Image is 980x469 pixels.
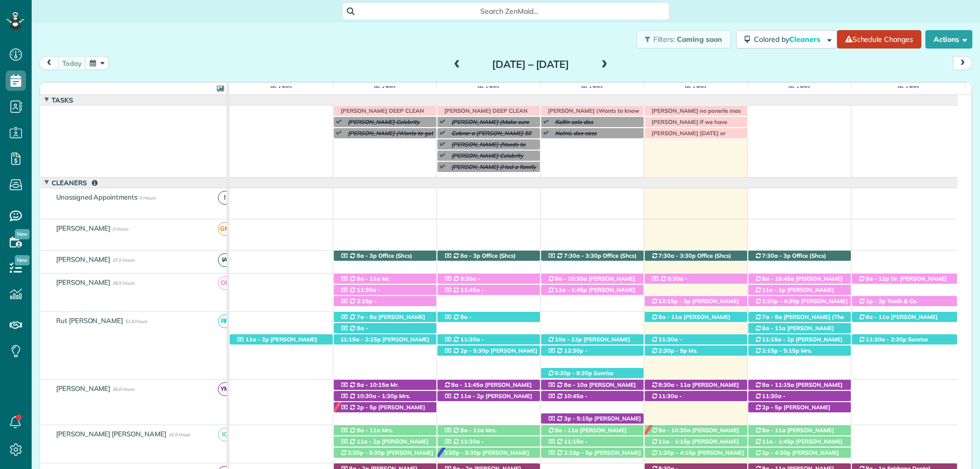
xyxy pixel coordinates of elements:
[437,436,540,447] div: [STREET_ADDRESS]
[356,438,381,445] span: 11a - 2p
[547,449,641,463] span: [PERSON_NAME] ([PHONE_NUMBER])
[865,336,906,343] span: 11:30a - 2:30p
[444,286,484,301] span: 11:45a - 2:30p
[340,298,377,312] span: 2:15p - 5:15p
[460,427,484,434] span: 8a - 11a
[112,386,134,392] span: 36.8 Hours
[550,118,602,133] span: Kellin solo dos [PERSON_NAME]
[541,413,644,424] div: 120 Pinnacle Ct - Fairhope, ?, ?
[554,286,587,293] span: 11a - 1:45p
[762,381,795,388] span: 8a - 11:15a
[645,436,747,447] div: [STREET_ADDRESS]
[541,380,644,390] div: [STREET_ADDRESS][PERSON_NAME]
[658,298,691,305] span: 12:15p - 3p
[858,298,918,312] span: Tooth & Co. ([PHONE_NUMBER])
[651,282,709,297] span: [PERSON_NAME] ([PHONE_NUMBER])
[953,56,972,70] button: next
[547,286,635,301] span: [PERSON_NAME] ([PHONE_NUMBER])
[437,334,540,345] div: [STREET_ADDRESS]
[748,448,851,458] div: [STREET_ADDRESS][PERSON_NAME]
[451,381,484,388] span: 8a - 11:45a
[647,118,744,140] span: [PERSON_NAME] if we have something next week ir not leave it on [DATE]
[541,391,644,402] div: [STREET_ADDRESS]
[437,380,540,390] div: [STREET_ADDRESS]
[645,251,747,261] div: 11940 [US_STATE] 181 - Fairhope, AL, 36532
[334,334,436,345] div: [STREET_ADDRESS]
[754,449,839,463] span: [PERSON_NAME] ([PHONE_NUMBER])
[762,313,782,320] span: 7a - 8a
[754,404,830,418] span: [PERSON_NAME] ([PHONE_NUMBER])
[444,252,516,266] span: Office (Shcs) ([PHONE_NUMBER])
[444,313,472,328] span: 8a - 11:15a
[334,425,436,436] div: [STREET_ADDRESS]
[334,402,436,413] div: [STREET_ADDRESS]
[334,285,436,295] div: [STREET_ADDRESS]
[437,312,540,323] div: [STREET_ADDRESS]
[541,368,644,379] div: [STREET_ADDRESS][PERSON_NAME]
[447,152,537,181] span: [PERSON_NAME] Celebrity (Wants to schedule initial with a biweekly recurring. Check availability ...
[550,130,597,137] span: Nolmi, dos cass
[54,316,125,325] span: Rut [PERSON_NAME]
[895,85,921,93] span: [DATE]
[547,400,611,414] span: [PERSON_NAME] ([PHONE_NUMBER])
[334,448,436,458] div: [STREET_ADDRESS]
[112,257,134,263] span: 37.5 Hours
[651,275,688,289] span: 8:30a - 12p
[334,296,436,307] div: [STREET_ADDRESS][PERSON_NAME]
[112,226,128,232] span: 0 Hours
[54,430,168,438] span: [PERSON_NAME] [PERSON_NAME]
[563,381,588,388] span: 8a - 10a
[547,354,611,368] span: [PERSON_NAME] ([PHONE_NUMBER])
[340,325,369,339] span: 8a - 11:30a
[541,436,644,447] div: [STREET_ADDRESS]
[437,391,540,402] div: [STREET_ADDRESS]
[754,313,844,328] span: [PERSON_NAME] (The Verandas)
[563,252,602,259] span: 7:30a - 3:30p
[340,392,410,422] span: Mrs. [PERSON_NAME] ([PHONE_NUMBER], [PHONE_NUMBER])
[762,404,782,411] span: 2p - 5p
[554,336,582,343] span: 10a - 12p
[447,130,532,137] span: Cobrar a [PERSON_NAME] 50
[475,85,501,93] span: [DATE]
[789,35,822,44] span: Cleaners
[334,251,436,261] div: 11940 [US_STATE] 181 - Fairhope, AL, 36532
[754,347,812,369] span: Mrs. [PERSON_NAME] ([PHONE_NUMBER])
[754,298,848,319] span: [PERSON_NAME] (DC LAWN) ([PHONE_NUMBER], [PHONE_NUMBER])
[541,285,644,295] div: [STREET_ADDRESS]
[340,336,381,343] span: 11:15a - 2:15p
[340,336,429,350] span: [PERSON_NAME] ([PHONE_NUMBER])
[340,313,425,328] span: [PERSON_NAME] ([PHONE_NUMBER])
[343,118,432,140] span: [PERSON_NAME] Celebrity Lead (wants to know availability for [DATE] - [DATE])
[541,334,644,345] div: [STREET_ADDRESS]
[460,252,481,259] span: 8a - 3p
[748,323,851,334] div: [STREET_ADDRESS]
[748,436,851,447] div: [STREET_ADDRESS][PERSON_NAME][PERSON_NAME]
[340,293,396,308] span: [PERSON_NAME] ([PHONE_NUMBER])
[356,313,377,320] span: 7a - 8a
[858,275,947,297] span: Dr. [PERSON_NAME] ([PHONE_NUMBER], [PHONE_NUMBER])
[754,392,786,407] span: 11:30a - 1:30p
[651,252,731,266] span: Office (Shcs) ([PHONE_NUMBER])
[651,313,730,328] span: [PERSON_NAME] ([PHONE_NUMBER])
[50,179,100,187] span: Cleaners
[54,384,113,392] span: [PERSON_NAME]
[444,381,532,396] span: [PERSON_NAME] ([PHONE_NUMBER])
[437,285,540,295] div: [STREET_ADDRESS]
[748,274,851,284] div: [STREET_ADDRESS]
[651,438,739,452] span: [PERSON_NAME] ([PHONE_NUMBER])
[658,347,688,354] span: 2:30p - 5p
[651,381,739,396] span: [PERSON_NAME] ([PHONE_NUMBER])
[645,380,747,390] div: [STREET_ADDRESS]
[541,345,644,356] div: [STREET_ADDRESS]
[651,449,744,463] span: [PERSON_NAME] ([PHONE_NUMBER])
[125,318,147,324] span: 51.8 Hours
[762,252,791,259] span: 7:30a - 3p
[651,343,715,357] span: [PERSON_NAME] ([PHONE_NUMBER])
[658,427,691,434] span: 8a - 10:30a
[677,35,723,44] span: Coming soon
[748,285,851,295] div: [STREET_ADDRESS]
[762,325,786,332] span: 8a - 11a
[748,345,851,356] div: [STREET_ADDRESS]
[460,392,484,400] span: 11a - 2p
[347,449,385,456] span: 2:30p - 5:30p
